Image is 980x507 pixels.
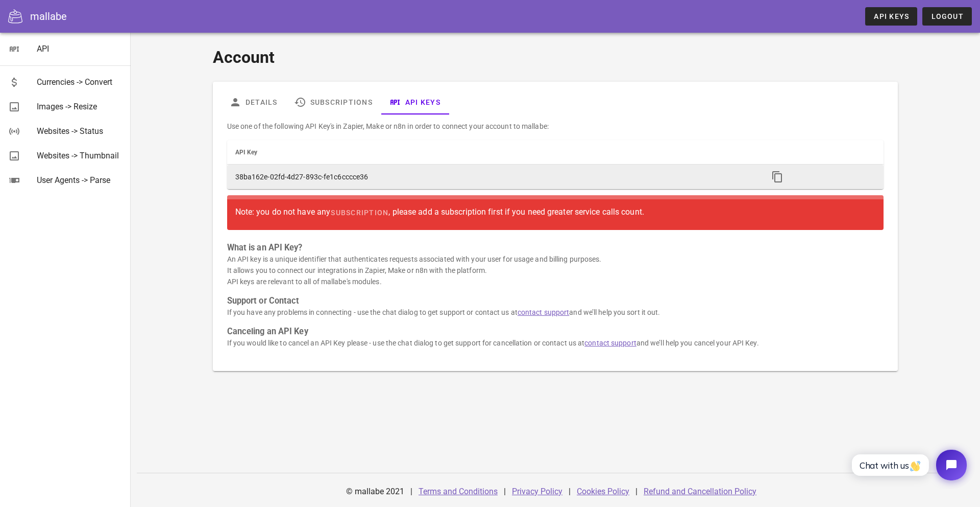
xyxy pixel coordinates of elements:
button: Logout [922,7,972,26]
p: An API key is a unique identifier that authenticates requests associated with your user for usage... [227,253,884,287]
p: Use one of the following API Key's in Zapier, Make or n8n in order to connect your account to mal... [227,121,884,132]
a: API Keys [865,7,917,26]
th: API Key: Not sorted. Activate to sort ascending. [227,140,760,165]
div: mallabe [30,9,67,24]
span: API Keys [873,12,909,20]
a: Subscriptions [285,90,380,114]
a: subscription [330,203,388,222]
div: | [410,479,412,504]
div: Currencies -> Convert [37,77,122,87]
a: contact support [518,308,570,316]
span: API Key [235,149,258,156]
div: User Agents -> Parse [37,175,122,185]
a: API Keys [381,90,449,114]
td: 38ba162e-02fd-4d27-893c-fe1c6cccce36 [227,165,760,189]
span: Logout [930,12,964,20]
h1: Account [213,45,898,70]
div: | [569,479,571,504]
div: Websites -> Status [37,126,122,136]
div: API [37,44,122,54]
a: contact support [584,339,636,347]
a: Cookies Policy [577,487,629,496]
div: Websites -> Thumbnail [37,151,122,160]
div: Images -> Resize [37,102,122,111]
h3: Canceling an API Key [227,326,884,337]
a: Refund and Cancellation Policy [644,487,756,496]
h3: Support or Contact [227,295,884,307]
div: | [635,479,638,504]
div: Note: you do not have any , please add a subscription first if you need greater service calls count. [235,203,876,222]
iframe: Tidio Chat [841,441,975,489]
h3: What is an API Key? [227,242,884,253]
a: Details [221,90,286,114]
a: Terms and Conditions [419,487,498,496]
div: © mallabe 2021 [340,479,410,504]
p: If you would like to cancel an API Key please - use the chat dialog to get support for cancellati... [227,337,884,349]
div: | [504,479,506,504]
span: subscription [330,209,388,217]
p: If you have any problems in connecting - use the chat dialog to get support or contact us at and ... [227,307,884,318]
a: Privacy Policy [512,487,562,496]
